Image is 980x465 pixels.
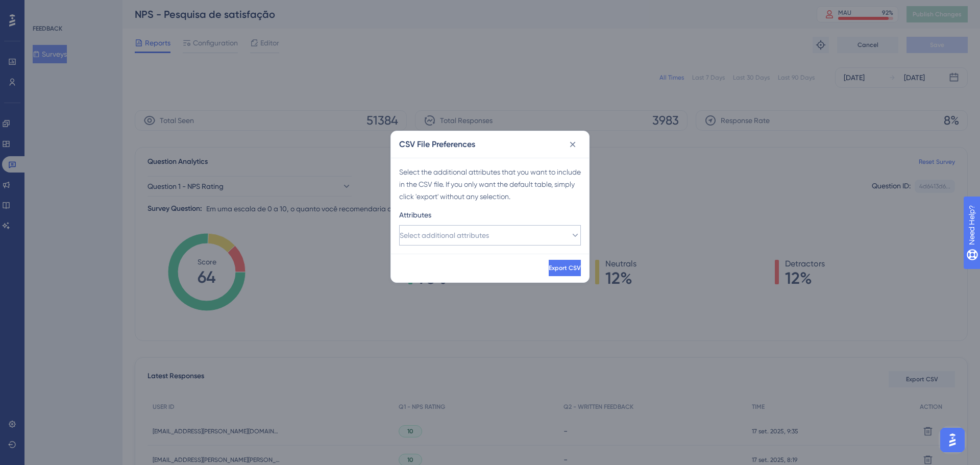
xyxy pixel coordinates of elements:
[399,138,475,151] h2: CSV File Preferences
[399,209,431,221] span: Attributes
[549,264,581,272] span: Export CSV
[400,229,489,241] span: Select additional attributes
[937,425,968,455] iframe: UserGuiding AI Assistant Launcher
[399,166,581,203] div: Select the additional attributes that you want to include in the CSV file. If you only want the d...
[24,3,64,15] span: Need Help?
